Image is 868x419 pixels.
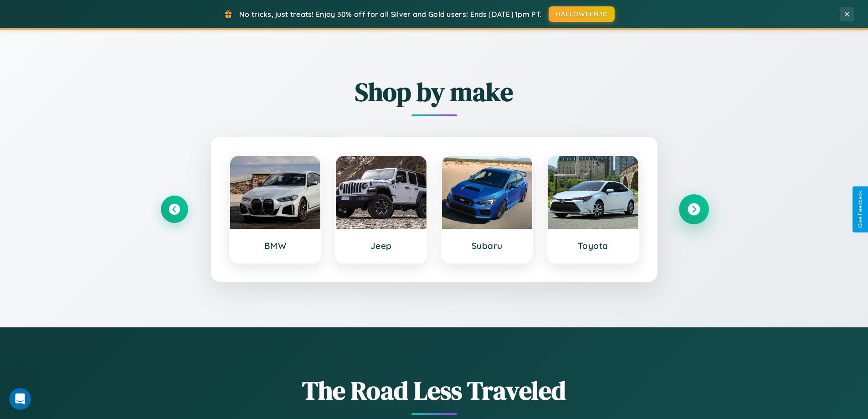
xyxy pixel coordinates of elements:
h3: BMW [239,240,312,251]
h3: Jeep [345,240,417,251]
h2: Shop by make [161,74,708,109]
h1: The Road Less Traveled [161,373,708,408]
button: HALLOWEEN30 [549,6,615,22]
iframe: Intercom live chat [9,388,31,410]
div: Give Feedback [857,191,863,228]
h3: Subaru [451,240,524,251]
span: No tricks, just treats! Enjoy 30% off for all Silver and Gold users! Ends [DATE] 1pm PT. [239,10,542,19]
h3: Toyota [557,240,629,251]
